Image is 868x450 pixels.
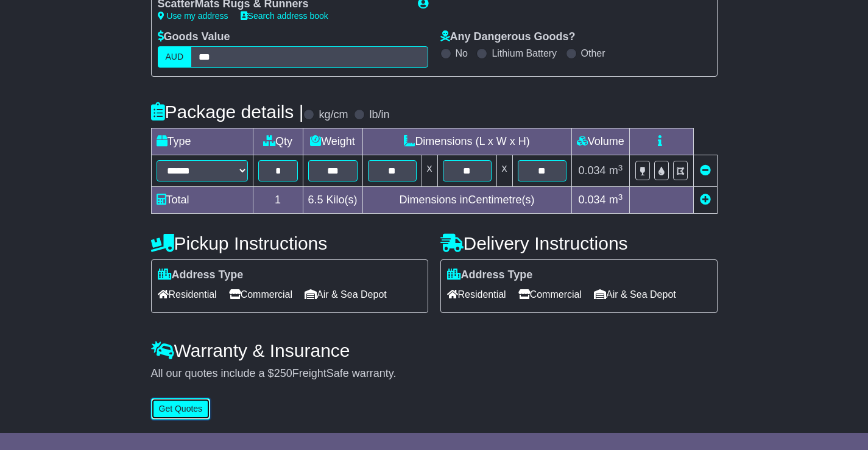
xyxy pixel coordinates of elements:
span: Commercial [229,285,292,304]
a: Use my address [158,11,228,21]
span: m [609,194,623,206]
td: 1 [253,187,303,214]
a: Remove this item [700,164,711,177]
span: Commercial [518,285,582,304]
span: 6.5 [308,194,323,206]
td: Kilo(s) [303,187,362,214]
label: lb/in [369,108,389,122]
label: Lithium Battery [492,47,557,59]
td: Type [151,128,253,155]
span: 250 [274,367,292,379]
td: Dimensions in Centimetre(s) [362,187,571,214]
span: m [609,164,623,177]
span: 0.034 [579,194,606,206]
label: Goods Value [158,30,230,44]
label: Other [581,47,605,59]
h4: Delivery Instructions [440,233,718,253]
span: Air & Sea Depot [305,285,387,304]
label: kg/cm [319,108,348,122]
button: Get Quotes [151,398,211,420]
span: Air & Sea Depot [594,285,676,304]
h4: Pickup Instructions [151,233,428,253]
span: Residential [158,285,217,304]
td: Dimensions (L x W x H) [362,128,571,155]
a: Add new item [700,194,711,206]
td: x [496,155,512,187]
span: 0.034 [579,164,606,177]
sup: 3 [618,163,623,172]
label: Any Dangerous Goods? [440,30,576,44]
td: Weight [303,128,362,155]
h4: Package details | [151,102,304,122]
sup: 3 [618,192,623,202]
label: Address Type [447,269,533,282]
td: Qty [253,128,303,155]
td: Total [151,187,253,214]
label: AUD [158,46,192,68]
label: Address Type [158,269,244,282]
td: Volume [571,128,630,155]
div: All our quotes include a $ FreightSafe warranty. [151,367,718,381]
a: Search address book [241,11,328,21]
span: Residential [447,285,506,304]
label: No [456,47,468,59]
h4: Warranty & Insurance [151,340,718,360]
td: x [422,155,437,187]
